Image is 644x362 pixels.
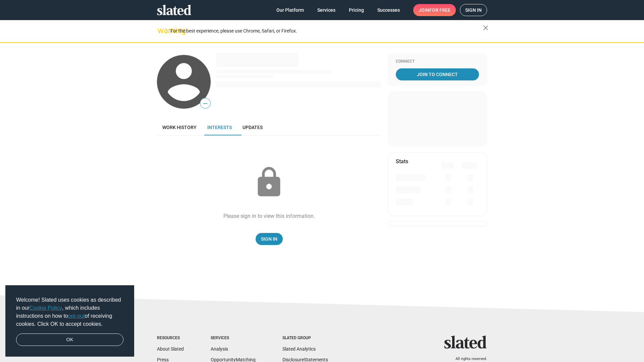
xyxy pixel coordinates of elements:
span: Successes [377,4,400,16]
a: About Slated [157,346,184,352]
a: opt-out [68,313,85,319]
a: Updates [237,119,268,135]
mat-icon: close [482,24,490,32]
a: Successes [372,4,405,16]
span: Sign In [261,233,277,245]
a: Analysis [211,346,228,352]
div: Resources [157,336,184,341]
a: Slated Analytics [282,346,316,352]
span: Sign in [465,4,482,16]
div: Slated Group [282,336,328,341]
mat-icon: lock [252,166,286,199]
a: Services [312,4,341,16]
a: dismiss cookie message [16,334,123,346]
div: Please sign in to view this information. [223,213,315,220]
a: Sign in [460,4,487,16]
a: Join To Connect [396,68,479,80]
a: Cookie Policy [30,305,62,311]
a: Interests [202,119,237,135]
a: Pricing [343,4,369,16]
span: Services [317,4,335,16]
div: For the best experience, please use Chrome, Safari, or Firefox. [170,26,483,36]
span: — [200,99,210,108]
mat-icon: warning [158,26,166,35]
span: Join To Connect [397,68,478,80]
div: cookieconsent [5,285,134,357]
div: Services [211,336,256,341]
a: Joinfor free [413,4,456,16]
a: Work history [157,119,202,135]
span: Work history [162,125,197,130]
span: Welcome! Slated uses cookies as described in our , which includes instructions on how to of recei... [16,296,123,328]
mat-card-title: Stats [396,158,408,165]
span: Updates [243,125,263,130]
span: Join [419,4,450,16]
span: Pricing [349,4,364,16]
a: Sign In [256,233,283,245]
div: Connect [396,59,479,64]
span: Our Platform [276,4,304,16]
a: Our Platform [271,4,309,16]
span: Interests [207,125,232,130]
span: for free [429,4,450,16]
